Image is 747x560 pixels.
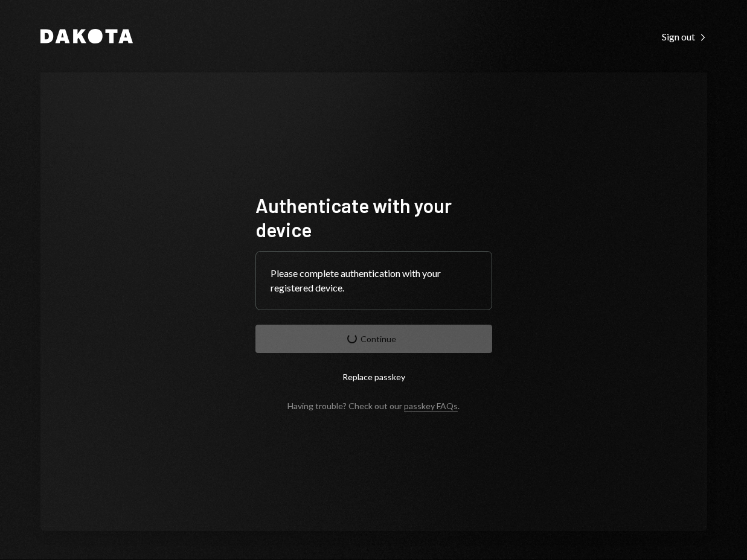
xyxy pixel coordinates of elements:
[255,193,492,241] h1: Authenticate with your device
[271,266,477,295] div: Please complete authentication with your registered device.
[404,401,458,412] a: passkey FAQs
[662,31,707,43] div: Sign out
[662,30,707,43] a: Sign out
[255,363,492,391] button: Replace passkey
[287,401,460,411] div: Having trouble? Check out our .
